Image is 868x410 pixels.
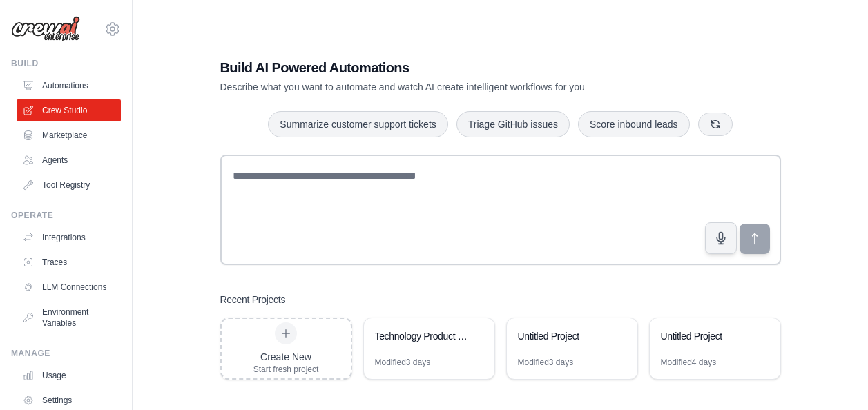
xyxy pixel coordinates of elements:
[518,329,613,343] div: Untitled Project
[253,350,319,364] div: Create New
[220,58,684,77] h1: Build AI Powered Automations
[375,329,470,343] div: Technology Product Research & Analysis
[698,113,733,136] button: Get new suggestions
[578,111,690,137] button: Score inbound leads
[17,99,121,121] a: Crew Studio
[661,329,755,343] div: Untitled Project
[661,357,717,368] div: Modified 4 days
[11,16,80,42] img: Logo
[17,124,121,146] a: Marketplace
[17,251,121,273] a: Traces
[17,174,121,196] a: Tool Registry
[17,301,121,334] a: Environment Variables
[17,276,121,298] a: LLM Connections
[11,58,121,69] div: Build
[268,111,447,137] button: Summarize customer support tickets
[17,149,121,171] a: Agents
[375,357,431,368] div: Modified 3 days
[220,80,684,94] p: Describe what you want to automate and watch AI create intelligent workflows for you
[17,226,121,248] a: Integrations
[705,222,737,254] button: Click to speak your automation idea
[17,364,121,387] a: Usage
[11,210,121,221] div: Operate
[17,75,121,97] a: Automations
[518,357,574,368] div: Modified 3 days
[11,348,121,359] div: Manage
[220,293,286,306] h3: Recent Projects
[456,111,570,137] button: Triage GitHub issues
[253,364,319,375] div: Start fresh project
